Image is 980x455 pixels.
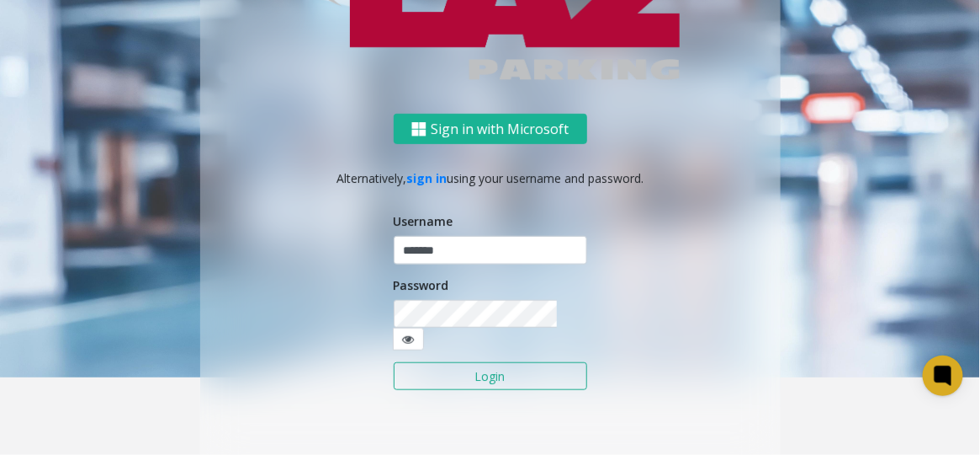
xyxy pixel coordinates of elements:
[394,114,587,145] button: Sign in with Microsoft
[406,170,447,186] a: sign in
[394,276,449,294] label: Password
[394,362,587,391] button: Login
[394,212,453,230] label: Username
[217,169,764,187] p: Alternatively, using your username and password.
